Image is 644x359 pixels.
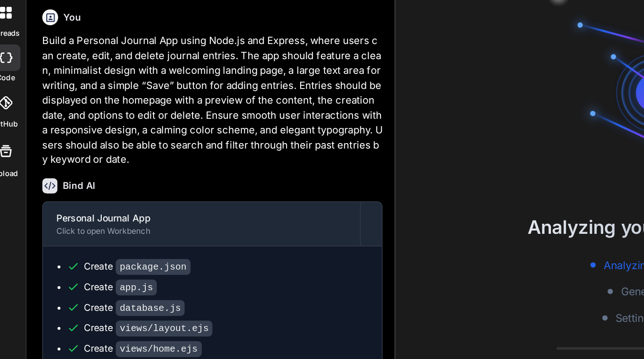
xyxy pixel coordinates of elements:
[43,202,360,245] button: Personal Journal AppClick to open Workbench
[84,300,185,314] div: Create
[84,321,213,335] div: Create
[84,280,157,293] div: Create
[116,341,202,357] code: views/home.ejs
[56,211,347,224] div: Personal Journal App
[116,320,213,337] code: views/layout.ejs
[84,260,190,273] div: Create
[63,179,95,192] h6: Bind AI
[116,279,157,295] code: app.js
[42,33,383,167] p: Build a Personal Journal App using Node.js and Express, where users can create, edit, and delete ...
[56,226,347,236] div: Click to open Workbench
[84,342,202,355] div: Create
[63,11,81,24] h6: You
[116,259,191,275] code: package.json
[116,300,185,316] code: database.js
